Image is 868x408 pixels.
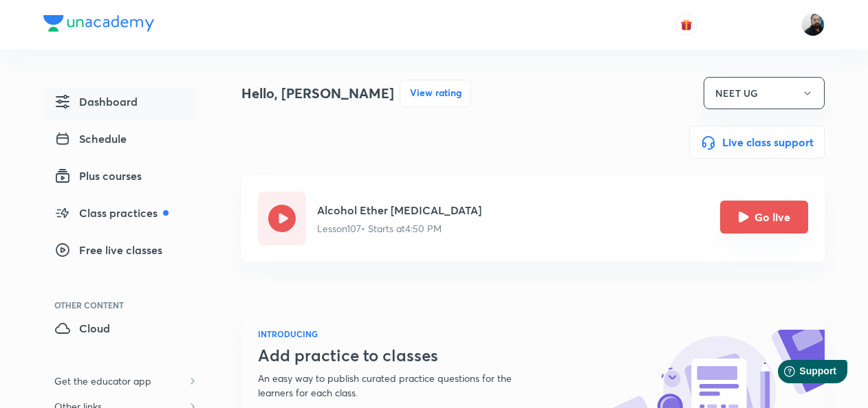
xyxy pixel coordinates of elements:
a: Class practices [43,199,197,231]
div: Other Content [54,301,197,309]
button: NEET UG [704,77,825,109]
h6: INTRODUCING [258,328,545,340]
img: Sumit Kumar Agrawal [801,13,825,36]
button: Live class support [689,126,825,159]
a: Dashboard [43,88,197,120]
button: Go live [720,201,808,234]
span: Class practices [54,205,169,221]
iframe: Help widget launcher [746,354,853,393]
span: Free live classes [54,242,162,258]
h6: Get the educator app [43,368,162,394]
h4: Hello, [PERSON_NAME] [241,83,394,104]
a: Free live classes [43,236,197,268]
a: Cloud [43,315,197,346]
a: Schedule [43,125,197,157]
p: Lesson 107 • Starts at 4:50 PM [317,221,481,236]
a: Plus courses [43,162,197,194]
span: Plus courses [54,168,142,184]
img: Company Logo [43,15,154,32]
span: Cloud [54,320,110,337]
button: View rating [400,80,471,107]
p: An easy way to publish curated practice questions for the learners for each class. [258,371,545,400]
span: Dashboard [54,93,138,110]
span: Schedule [54,131,127,147]
a: Company Logo [43,15,154,35]
img: avatar [680,19,693,31]
h5: Alcohol Ether [MEDICAL_DATA] [317,202,481,218]
h3: Add practice to classes [258,345,545,365]
button: avatar [675,14,697,36]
